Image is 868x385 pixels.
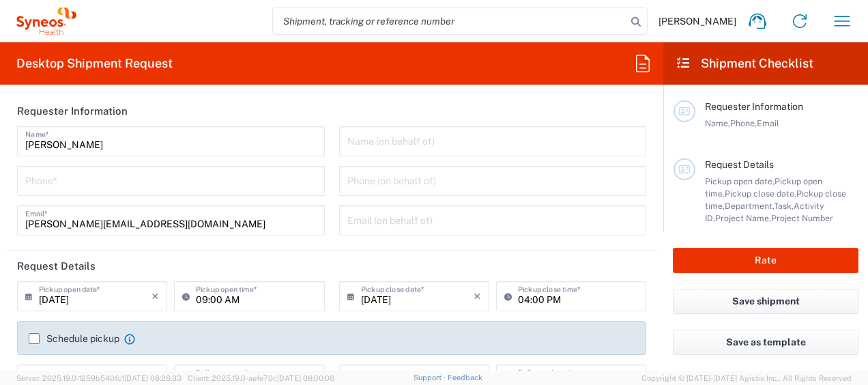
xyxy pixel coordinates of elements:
[771,213,833,223] span: Project Number
[673,289,858,314] button: Save shipment
[16,374,182,382] span: Server: 2025.19.0-1259b540fc1
[705,159,774,170] span: Request Details
[774,201,794,211] span: Task,
[277,374,334,382] span: [DATE] 08:00:06
[641,372,852,384] span: Copyright © [DATE]-[DATE] Agistix Inc., All Rights Reserved
[725,201,774,211] span: Department,
[705,118,730,128] span: Name,
[414,373,448,382] a: Support
[17,104,128,118] h2: Requester Information
[659,15,736,27] span: [PERSON_NAME]
[730,118,757,128] span: Phone,
[705,101,803,112] span: Requester Information
[474,285,481,307] i: ×
[151,285,159,307] i: ×
[188,374,334,382] span: Client: 2025.19.0-aefe70c
[273,8,626,34] input: Shipment, tracking or reference number
[448,373,482,382] a: Feedback
[29,333,119,344] label: Schedule pickup
[705,176,775,186] span: Pickup open date,
[17,259,96,273] h2: Request Details
[715,213,771,223] span: Project Name,
[124,374,182,382] span: [DATE] 08:26:33
[673,330,858,355] button: Save as template
[757,118,779,128] span: Email
[673,248,858,273] button: Rate
[725,188,796,199] span: Pickup close date,
[16,55,173,72] h2: Desktop Shipment Request
[676,55,813,72] h2: Shipment Checklist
